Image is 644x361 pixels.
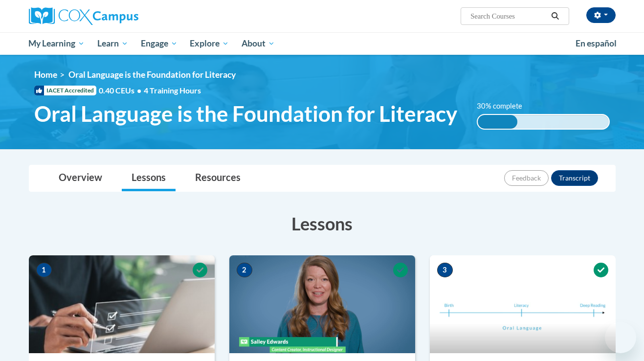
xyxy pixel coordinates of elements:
h3: Lessons [29,211,616,236]
button: Account Settings [586,7,616,23]
a: My Learning [22,32,91,55]
span: Oral Language is the Foundation for Literacy [68,69,236,80]
a: Engage [134,32,184,55]
span: • [137,86,141,95]
span: Oral Language is the Foundation for Literacy [34,101,457,127]
a: About [235,32,281,55]
a: Explore [183,32,235,55]
div: 30% complete [478,115,517,129]
span: 2 [237,263,252,277]
a: Lessons [122,165,176,191]
a: Home [34,69,57,80]
span: Explore [190,38,229,49]
span: IACET Accredited [34,86,96,95]
label: 30% complete [477,101,533,112]
span: About [242,38,275,49]
button: Search [548,10,562,22]
a: Cox Campus [29,7,215,25]
img: Course Image [229,255,415,353]
a: Overview [49,165,112,191]
iframe: Button to launch messaging window [605,322,636,353]
span: 3 [437,263,453,277]
img: Course Image [29,255,215,353]
img: Course Image [430,255,616,353]
button: Feedback [504,170,549,186]
img: Cox Campus [29,7,138,25]
span: My Learning [28,38,85,49]
span: Learn [97,38,128,49]
a: En español [569,33,623,54]
input: Search Courses [469,10,548,22]
span: 1 [36,263,52,277]
span: 0.40 CEUs [99,85,144,96]
button: Transcript [551,170,598,186]
span: Engage [141,38,178,49]
a: Learn [91,32,134,55]
span: 4 Training Hours [144,86,201,95]
a: Resources [185,165,250,191]
span: En español [576,38,617,48]
div: Main menu [14,32,630,55]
